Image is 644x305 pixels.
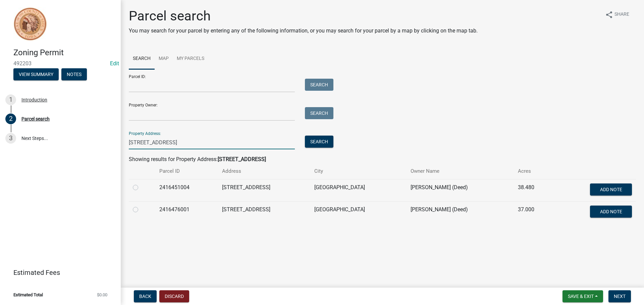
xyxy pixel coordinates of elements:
td: [PERSON_NAME] (Deed) [407,179,514,201]
a: Search [129,48,155,70]
div: Parcel search [21,117,50,121]
h4: Zoning Permit [13,48,115,58]
button: View Summary [13,68,59,80]
span: Estimated Total [13,293,43,297]
a: Edit [110,60,119,67]
th: Address [218,163,311,179]
th: Parcel ID [155,163,218,179]
button: Discard [159,290,189,302]
td: [GEOGRAPHIC_DATA] [310,201,407,223]
td: [PERSON_NAME] (Deed) [407,201,514,223]
a: My Parcels [173,48,208,70]
button: Search [305,79,333,91]
strong: [STREET_ADDRESS] [218,156,266,162]
button: Add Note [590,206,632,218]
button: Notes [61,68,87,80]
div: 2 [5,113,16,124]
button: Back [134,290,157,302]
button: shareShare [600,8,635,21]
button: Next [608,290,631,302]
a: Map [155,48,173,70]
span: $0.00 [97,293,107,297]
p: You may search for your parcel by entering any of the following information, or you may search fo... [129,27,478,35]
td: [STREET_ADDRESS] [218,201,311,223]
wm-modal-confirm: Summary [13,72,59,77]
span: Next [614,294,626,299]
a: Estimated Fees [5,266,110,279]
h1: Parcel search [129,8,478,24]
span: Add Note [600,209,622,214]
button: Add Note [590,183,632,196]
div: Showing results for Property Address: [129,155,636,163]
th: City [310,163,407,179]
th: Owner Name [407,163,514,179]
td: [GEOGRAPHIC_DATA] [310,179,407,201]
wm-modal-confirm: Edit Application Number [110,60,119,67]
img: Sioux County, Iowa [13,7,47,41]
button: Save & Exit [562,290,603,302]
td: 2416476001 [155,201,218,223]
button: Search [305,136,333,148]
span: 492203 [13,60,107,67]
div: 1 [5,94,16,105]
div: 3 [5,133,16,144]
td: [STREET_ADDRESS] [218,179,311,201]
span: Save & Exit [568,294,594,299]
span: Add Note [600,186,622,192]
th: Acres [514,163,554,179]
td: 2416451004 [155,179,218,201]
span: Back [139,294,151,299]
wm-modal-confirm: Notes [61,72,87,77]
div: Introduction [21,97,47,102]
td: 37.000 [514,201,554,223]
button: Search [305,107,333,119]
i: share [605,11,613,19]
span: Share [614,11,629,19]
td: 38.480 [514,179,554,201]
